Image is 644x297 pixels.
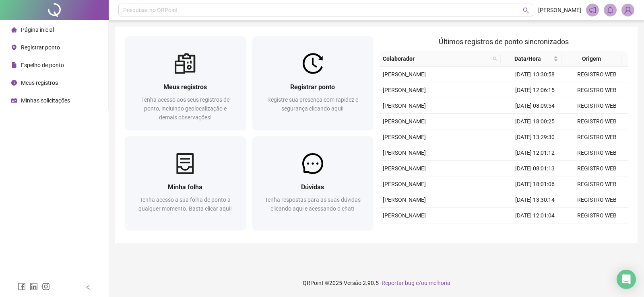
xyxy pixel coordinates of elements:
span: clock-circle [11,80,17,86]
span: Tenha acesso aos seus registros de ponto, incluindo geolocalização e demais observações! [141,96,229,121]
td: [DATE] 18:01:06 [504,176,566,192]
span: environment [11,45,17,50]
span: bell [607,6,614,14]
span: [PERSON_NAME] [538,6,581,14]
span: [PERSON_NAME] [383,150,426,156]
span: Reportar bug e/ou melhoria [382,280,450,286]
span: Minha folha [168,183,202,191]
td: REGISTRO WEB [566,223,628,239]
img: 89833 [622,4,634,16]
span: Colaborador [383,54,489,63]
td: REGISTRO WEB [566,129,628,145]
th: Data/Hora [501,51,561,67]
a: Minha folhaTenha acesso a sua folha de ponto a qualquer momento. Basta clicar aqui! [125,136,246,230]
span: Últimos registros de ponto sincronizados [439,37,569,46]
span: Dúvidas [301,183,324,191]
span: Espelho de ponto [21,62,64,68]
span: [PERSON_NAME] [383,197,426,203]
span: linkedin [30,283,38,291]
span: schedule [11,98,17,103]
span: Meus registros [163,83,207,91]
span: Registre sua presença com rapidez e segurança clicando aqui! [267,96,358,112]
span: Tenha respostas para as suas dúvidas clicando aqui e acessando o chat! [265,197,361,212]
span: [PERSON_NAME] [383,212,426,219]
td: [DATE] 13:30:14 [504,192,566,208]
span: home [11,27,17,33]
span: Registrar ponto [290,83,335,91]
td: [DATE] 12:01:04 [504,208,566,223]
span: [PERSON_NAME] [383,71,426,78]
span: notification [589,6,596,14]
td: REGISTRO WEB [566,208,628,223]
td: [DATE] 08:01:13 [504,161,566,176]
span: Minhas solicitações [21,97,70,104]
span: [PERSON_NAME] [383,87,426,93]
span: Data/Hora [504,54,552,63]
span: [PERSON_NAME] [383,181,426,187]
span: [PERSON_NAME] [383,102,426,109]
td: REGISTRO WEB [566,145,628,161]
td: REGISTRO WEB [566,161,628,176]
td: REGISTRO WEB [566,98,628,114]
td: [DATE] 08:03:46 [504,223,566,239]
td: [DATE] 08:09:54 [504,98,566,114]
span: search [493,56,497,61]
td: REGISTRO WEB [566,67,628,82]
th: Origem [561,51,622,67]
span: search [523,7,529,13]
footer: QRPoint © 2025 - 2.90.5 - [109,269,644,297]
td: REGISTRO WEB [566,176,628,192]
span: [PERSON_NAME] [383,118,426,125]
span: file [11,62,17,68]
span: left [85,285,91,290]
span: Tenha acesso a sua folha de ponto a qualquer momento. Basta clicar aqui! [138,197,232,212]
td: [DATE] 13:30:58 [504,67,566,82]
td: REGISTRO WEB [566,114,628,129]
span: Versão [344,280,361,286]
td: [DATE] 18:00:25 [504,114,566,129]
a: DúvidasTenha respostas para as suas dúvidas clicando aqui e acessando o chat! [252,136,374,230]
td: REGISTRO WEB [566,82,628,98]
span: Registrar ponto [21,44,60,51]
span: instagram [42,283,50,291]
td: [DATE] 13:29:30 [504,129,566,145]
span: Página inicial [21,27,54,33]
span: search [491,53,499,65]
span: [PERSON_NAME] [383,165,426,172]
div: Open Intercom Messenger [617,270,636,289]
td: [DATE] 12:01:12 [504,145,566,161]
td: REGISTRO WEB [566,192,628,208]
a: Registrar pontoRegistre sua presença com rapidez e segurança clicando aqui! [252,36,374,130]
td: [DATE] 12:06:15 [504,82,566,98]
a: Meus registrosTenha acesso aos seus registros de ponto, incluindo geolocalização e demais observa... [125,36,246,130]
span: Meus registros [21,80,58,86]
span: [PERSON_NAME] [383,134,426,140]
span: facebook [18,283,26,291]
